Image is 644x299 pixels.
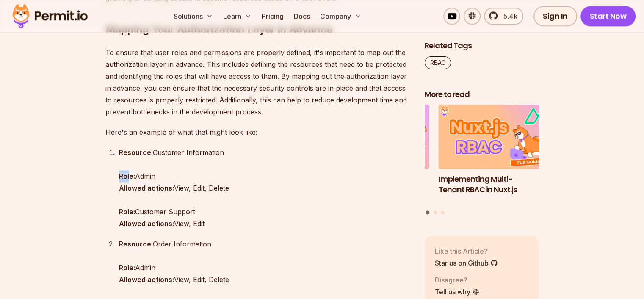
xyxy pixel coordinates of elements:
button: Go to slide 1 [426,211,430,215]
strong: Allowed actions: [119,184,174,192]
a: Tell us why [435,287,480,297]
div: Posts [425,105,539,216]
a: Start Now [580,6,636,26]
button: Solutions [170,8,216,25]
strong: Resource: [119,148,153,157]
img: Policy-Based Access Control (PBAC) Isn’t as Great as You Think [315,105,429,169]
img: Implementing Multi-Tenant RBAC in Nuxt.js [439,105,553,169]
button: Learn [220,8,255,25]
strong: Role: [119,263,135,272]
h3: Policy-Based Access Control (PBAC) Isn’t as Great as You Think [315,174,429,205]
p: To ensure that user roles and permissions are properly defined, it's important to map out the aut... [105,47,411,118]
a: Docs [290,8,313,25]
p: Like this Article? [435,246,498,256]
strong: Allowed actions: [119,275,174,284]
h3: Implementing Multi-Tenant RBAC in Nuxt.js [439,174,553,195]
a: Sign In [533,6,577,26]
strong: Role: [119,208,135,216]
strong: Role: [119,172,135,180]
h2: Related Tags [425,41,539,51]
p: Disagree? [435,275,480,285]
a: Implementing Multi-Tenant RBAC in Nuxt.jsImplementing Multi-Tenant RBAC in Nuxt.js [439,105,553,206]
h2: More to read [425,89,539,100]
span: 5.4k [498,11,517,21]
button: Company [317,8,365,25]
button: Go to slide 2 [434,211,437,214]
button: Go to slide 3 [441,211,444,214]
a: 5.4k [484,8,523,25]
li: 3 of 3 [315,105,429,206]
p: Here's an example of what that might look like: [105,126,411,138]
a: RBAC [425,56,451,69]
a: Pricing [258,8,287,25]
li: 1 of 3 [439,105,553,206]
img: Permit logo [8,2,91,30]
strong: Allowed actions: [119,219,174,228]
a: Star us on Github [435,258,498,268]
strong: Resource: [119,240,153,248]
p: Customer Information Admin View, Edit, Delete Customer Support View, Edit [119,147,411,230]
